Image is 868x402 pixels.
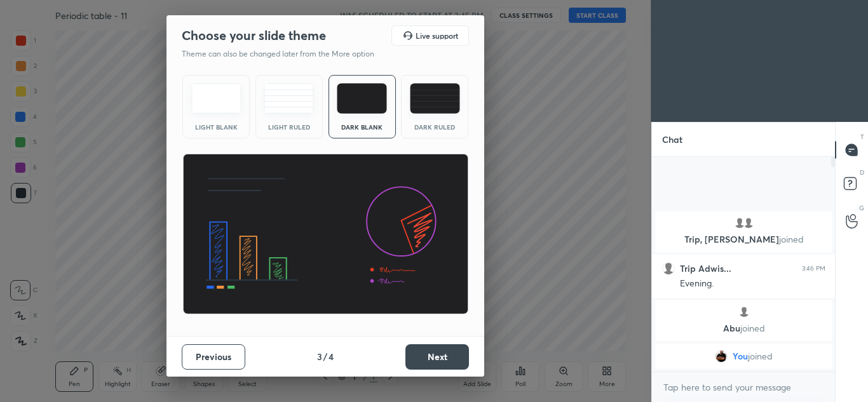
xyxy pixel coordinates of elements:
[733,217,745,229] img: default.png
[191,83,241,114] img: lightTheme.e5ed3b09.svg
[182,154,469,315] img: darkThemeBanner.d06ce4a2.svg
[802,265,825,272] div: 3:46 PM
[778,233,803,245] span: joined
[860,168,864,177] p: D
[182,344,245,370] button: Previous
[264,124,315,130] div: Light Ruled
[740,322,764,334] span: joined
[662,262,675,275] img: default.png
[182,27,326,44] h2: Choose your slide theme
[191,124,241,130] div: Light Blank
[337,83,387,114] img: darkTheme.f0cc69e5.svg
[733,351,748,361] span: You
[680,263,731,274] h6: Trip Adwis...
[737,305,750,318] img: default.png
[715,350,728,363] img: a01082944b8c4f22862f39c035533313.jpg
[329,350,334,363] h4: 4
[416,32,458,39] h5: Live support
[337,124,388,130] div: Dark Blank
[742,217,754,229] img: default.png
[859,203,864,213] p: G
[264,83,314,114] img: lightRuledTheme.5fabf969.svg
[748,351,773,361] span: joined
[680,278,825,290] div: Evening.
[323,350,327,363] h4: /
[663,323,825,333] p: Abu
[405,344,469,370] button: Next
[663,234,825,245] p: Trip, [PERSON_NAME]
[652,123,693,156] p: Chat
[860,132,864,142] p: T
[409,124,460,130] div: Dark Ruled
[410,83,460,114] img: darkRuledTheme.de295e13.svg
[317,350,322,363] h4: 3
[182,48,388,60] p: Theme can also be changed later from the More option
[652,209,836,372] div: grid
